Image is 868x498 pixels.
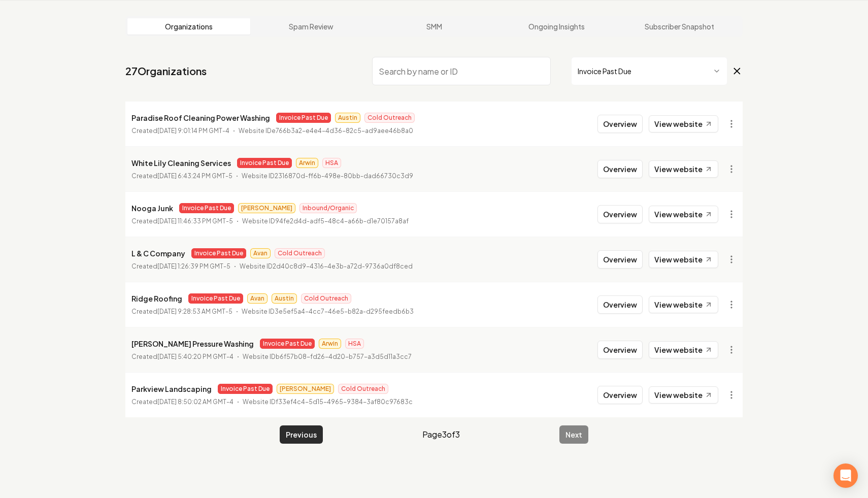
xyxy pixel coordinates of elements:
time: [DATE] 1:26:39 PM GMT-5 [157,262,230,270]
span: Cold Outreach [364,113,415,123]
p: White Lily Cleaning Services [131,157,231,169]
span: Invoice Past Due [276,113,331,123]
p: Created [131,216,233,226]
span: Invoice Past Due [179,203,234,213]
p: Website ID 2d40c8d9-4316-4e3b-a72d-9736a0df8ced [240,261,413,272]
time: [DATE] 9:28:53 AM GMT-5 [157,308,232,315]
span: Invoice Past Due [260,339,315,349]
p: Website ID f33ef4c4-5d15-4965-9384-3af80c97683c [243,397,413,407]
a: View website [649,296,718,313]
span: Arwin [319,339,341,349]
span: Avan [250,248,271,258]
a: SMM [373,18,495,35]
a: Spam Review [250,18,373,35]
p: Website ID 94fe2d4d-adf5-48c4-a66b-d1e70157a8af [242,216,409,226]
button: Previous [280,425,323,444]
input: Search by name or ID [372,57,551,85]
p: Website ID 2316870d-ff6b-498e-80bb-dad66730c3d9 [242,171,413,181]
span: Austin [335,113,360,123]
button: Overview [597,115,643,133]
time: [DATE] 8:50:02 AM GMT-4 [157,398,233,406]
p: Website ID b6f57b08-fd26-4d20-b757-a3d5d11a3cc7 [243,352,412,362]
p: Nooga Junk [131,202,173,214]
time: [DATE] 6:43:24 PM GMT-5 [157,172,232,180]
a: View website [649,160,718,178]
a: 27Organizations [125,64,207,78]
button: Overview [597,341,643,359]
p: Website ID e766b3a2-e4e4-4d36-82c5-ad9aee46b8a0 [239,126,413,136]
p: Parkview Landscaping [131,383,212,395]
span: [PERSON_NAME] [277,384,334,394]
span: Cold Outreach [338,384,388,394]
span: Inbound/Organic [299,203,357,213]
p: Created [131,126,229,136]
span: Arwin [296,158,318,168]
span: Cold Outreach [275,248,325,258]
div: Open Intercom Messenger [833,463,858,488]
a: View website [649,251,718,268]
a: Subscriber Snapshot [618,18,741,35]
span: Avan [247,293,268,304]
p: L & C Company [131,247,185,259]
p: Created [131,171,232,181]
span: Austin [272,293,297,304]
span: HSA [345,339,364,349]
p: [PERSON_NAME] Pressure Washing [131,338,254,350]
p: Paradise Roof Cleaning Power Washing [131,112,270,124]
a: View website [649,386,718,404]
p: Created [131,307,232,317]
p: Created [131,261,230,272]
time: [DATE] 5:40:20 PM GMT-4 [157,353,233,360]
button: Overview [597,295,643,314]
time: [DATE] 11:46:33 PM GMT-5 [157,217,233,225]
span: Cold Outreach [301,293,351,304]
span: Invoice Past Due [191,248,246,258]
p: Created [131,352,233,362]
span: Invoice Past Due [237,158,292,168]
a: View website [649,206,718,223]
a: Organizations [127,18,250,35]
span: [PERSON_NAME] [238,203,295,213]
a: View website [649,341,718,358]
p: Created [131,397,233,407]
button: Overview [597,160,643,178]
span: HSA [322,158,341,168]
a: View website [649,115,718,132]
p: Website ID 3e5ef5a4-4cc7-46e5-b82a-d295feedb6b3 [242,307,414,317]
span: Invoice Past Due [188,293,243,304]
span: Invoice Past Due [218,384,273,394]
p: Ridge Roofing [131,292,182,305]
button: Overview [597,386,643,404]
time: [DATE] 9:01:14 PM GMT-4 [157,127,229,135]
button: Overview [597,250,643,269]
span: Page 3 of 3 [422,428,460,441]
button: Overview [597,205,643,223]
a: Ongoing Insights [495,18,618,35]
